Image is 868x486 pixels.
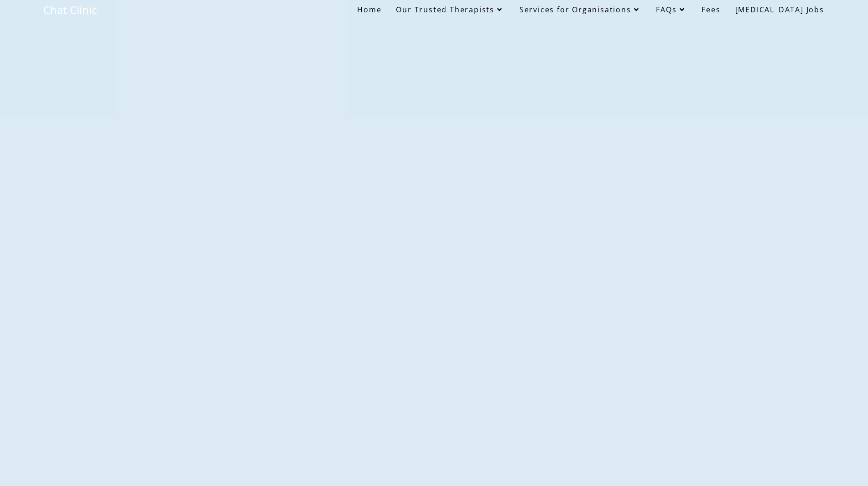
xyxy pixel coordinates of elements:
a: Chat Clinic [43,2,97,17]
span: Fees [702,5,720,15]
span: Our Trusted Therapists [396,5,504,15]
span: FAQs [656,5,687,15]
span: Home [357,5,381,15]
span: [MEDICAL_DATA] Jobs [735,5,824,15]
span: Services for Organisations [520,5,642,15]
